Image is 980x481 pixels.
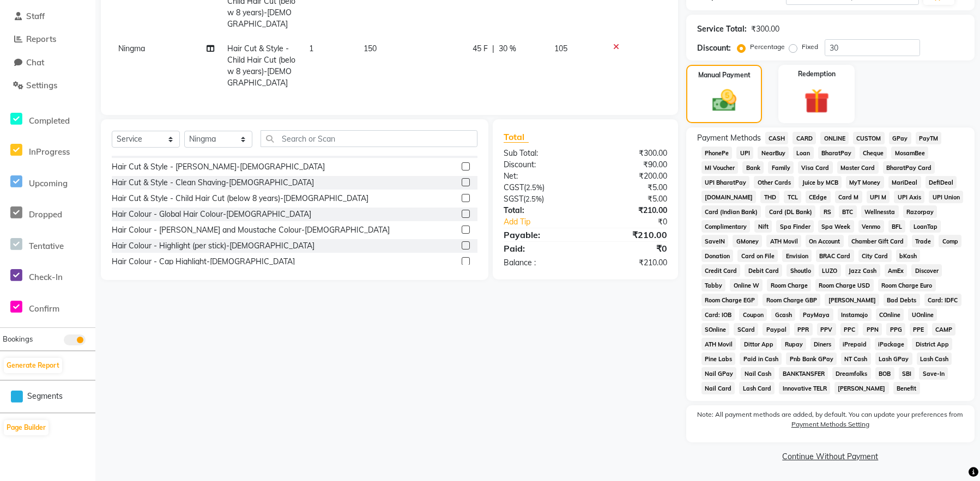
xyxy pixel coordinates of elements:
span: Jazz Cash [845,264,880,277]
label: Fixed [802,42,818,52]
span: Room Charge EGP [701,294,759,306]
span: 2.5% [526,183,542,192]
span: Card: IDFC [924,294,961,306]
label: Redemption [798,69,836,79]
div: ( ) [495,182,585,193]
span: MI Voucher [701,161,739,174]
div: ( ) [495,193,585,205]
span: Credit Card [701,264,741,277]
span: Visa Card [798,161,833,174]
span: CARD [793,132,816,144]
div: Payable: [495,228,585,241]
span: Settings [26,80,57,90]
span: COnline [876,308,904,321]
span: PPR [794,323,813,336]
span: [PERSON_NAME] [834,382,889,394]
span: Venmo [858,220,884,233]
span: SCard [734,323,758,336]
a: Chat [3,57,93,69]
span: Trade [912,235,935,247]
span: InProgress [29,147,70,157]
span: ATH Movil [766,235,801,247]
div: ₹300.00 [585,148,675,159]
span: SBI [899,367,915,380]
span: Envision [782,249,812,262]
span: PayMaya [800,308,833,321]
label: Percentage [750,42,785,52]
span: District App [912,338,952,350]
span: CUSTOM [853,132,885,144]
span: Room Charge [767,279,811,291]
span: Diners [810,338,835,350]
span: Card (DL Bank) [765,205,815,218]
input: Search or Scan [261,130,477,147]
span: Pine Labs [701,352,736,365]
span: SOnline [701,323,730,336]
div: Discount: [495,159,585,171]
label: Payment Methods Setting [791,419,869,429]
span: 45 F [473,43,488,54]
span: PayTM [916,132,942,144]
span: Other Cards [754,176,794,188]
div: ₹0 [585,242,675,255]
button: Generate Report [4,358,62,373]
div: ₹0 [600,216,675,228]
span: Upcoming [29,178,68,188]
div: Hair Colour - Global Hair Colour-[DEMOGRAPHIC_DATA] [112,209,311,220]
div: Paid: [495,242,585,255]
div: Balance : [495,257,585,269]
span: LUZO [819,264,841,277]
span: THD [760,191,779,203]
span: 105 [554,44,567,53]
span: CASH [765,132,789,144]
span: Complimentary [701,220,751,233]
label: Note: All payment methods are added, by default. You can update your preferences from [697,410,964,434]
span: Donation [701,249,734,262]
span: CGST [504,182,524,192]
span: UPI Union [929,191,963,203]
span: Paypal [763,323,790,336]
span: Hair Cut & Style - Child Hair Cut (below 8 years)-[DEMOGRAPHIC_DATA] [227,44,295,88]
span: Nail GPay [701,367,737,380]
span: bKash [896,249,921,262]
span: Room Charge GBP [763,294,820,306]
span: Card: IOB [701,308,735,321]
span: 30 % [499,43,516,54]
span: | [492,43,494,54]
span: Room Charge Euro [878,279,936,291]
span: iPackage [875,338,908,350]
div: Discount: [697,42,731,54]
span: Segments [27,391,63,402]
span: MariDeal [888,176,921,188]
div: ₹200.00 [585,171,675,182]
span: PhonePe [701,147,733,159]
span: UPI BharatPay [701,176,750,188]
span: NT Cash [841,352,871,365]
span: Discover [911,264,942,277]
span: PPC [840,323,859,336]
span: GPay [889,132,911,144]
span: Nift [754,220,772,233]
div: Hair Cut & Style - Child Hair Cut (below 8 years)-[DEMOGRAPHIC_DATA] [112,193,368,204]
span: 1 [309,44,313,53]
span: Total [504,131,529,143]
div: ₹210.00 [585,205,675,216]
span: Nail Cash [741,367,775,380]
button: Page Builder [4,420,49,435]
span: CEdge [806,191,831,203]
a: Staff [3,10,93,23]
span: Nail Card [701,382,735,394]
span: Lash Cash [917,352,952,365]
span: 2.5% [525,194,542,203]
span: BharatPay [818,147,855,159]
span: Chat [26,57,44,68]
img: _cash.svg [705,87,744,114]
span: Chamber Gift Card [848,235,908,247]
span: DefiDeal [925,176,957,188]
span: GMoney [733,235,762,247]
span: Spa Week [818,220,854,233]
span: Tabby [701,279,726,291]
div: ₹300.00 [751,23,779,35]
div: Hair Colour - Cap Highlight-[DEMOGRAPHIC_DATA] [112,256,295,267]
span: Wellnessta [861,205,899,218]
